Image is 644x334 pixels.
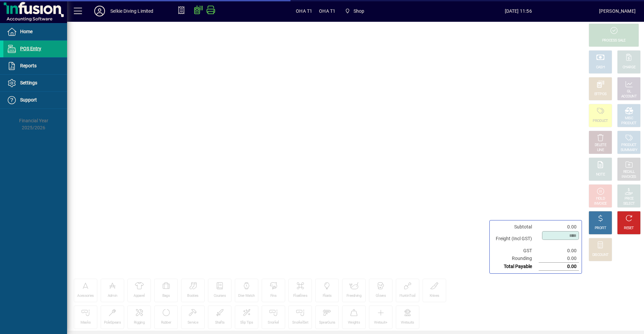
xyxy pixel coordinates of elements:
[20,63,37,68] span: Reports
[161,320,171,325] div: Rubber
[622,175,636,180] div: INVOICES
[492,223,539,231] td: Subtotal
[108,293,117,298] div: Admin
[77,293,94,298] div: Acessories
[596,65,605,70] div: CASH
[110,6,154,16] div: Selkie Diving Limited
[319,320,335,325] div: SpearGuns
[162,293,170,298] div: Bags
[599,6,636,16] div: [PERSON_NAME]
[492,255,539,263] td: Rounding
[627,89,631,94] div: GL
[623,201,635,206] div: SELECT
[354,6,365,16] span: Shop
[342,5,367,17] span: Shop
[238,293,255,298] div: Dive Watch
[20,29,33,34] span: Home
[3,58,67,74] a: Reports
[623,170,635,175] div: RECALL
[323,293,332,298] div: Floats
[134,320,145,325] div: Rigging
[539,247,579,255] td: 0.00
[268,320,279,325] div: Snorkel
[596,172,605,177] div: NOTE
[346,293,361,298] div: Freediving
[270,293,276,298] div: Fins
[133,293,145,298] div: Apparel
[621,121,636,126] div: PRODUCT
[621,94,637,99] div: ACCOUNT
[240,320,253,325] div: Slip Tips
[621,148,637,153] div: SUMMARY
[625,196,634,201] div: PRICE
[3,75,67,91] a: Settings
[215,320,225,325] div: Shafts
[376,293,386,298] div: Gloves
[292,320,308,325] div: SnorkelSet
[602,38,626,43] div: PROCESS SALE
[348,320,360,325] div: Weights
[624,226,634,231] div: RESET
[401,320,414,325] div: Wetsuits
[80,320,91,325] div: Masks
[597,148,604,153] div: LINE
[625,116,633,121] div: MISC
[621,143,636,148] div: PRODUCT
[592,253,608,258] div: DISCOUNT
[593,119,608,124] div: PRODUCT
[594,201,606,206] div: INVOICE
[104,320,121,325] div: PoleSpears
[539,263,579,271] td: 0.00
[492,231,539,247] td: Freight (Incl GST)
[374,320,387,325] div: Wetsuit+
[596,196,605,201] div: HOLD
[214,293,226,298] div: Courses
[595,143,606,148] div: DELETE
[539,255,579,263] td: 0.00
[492,247,539,255] td: GST
[399,293,415,298] div: HuntinTool
[319,6,335,16] span: OHA T1
[623,65,636,70] div: CHARGE
[187,293,198,298] div: Booties
[595,226,606,231] div: PROFIT
[89,5,110,17] button: Profile
[20,46,41,51] span: POS Entry
[3,23,67,40] a: Home
[3,92,67,109] a: Support
[430,293,439,298] div: Knives
[492,263,539,271] td: Total Payable
[20,80,37,85] span: Settings
[594,92,607,97] div: EFTPOS
[293,293,307,298] div: Floatlines
[296,6,312,16] span: OHA T1
[20,97,37,103] span: Support
[187,320,198,325] div: Service
[539,223,579,231] td: 0.00
[438,6,599,16] span: [DATE] 11:56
